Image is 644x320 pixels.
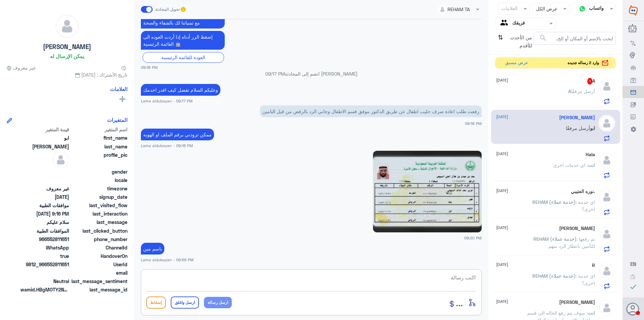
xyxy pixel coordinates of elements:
span: REHAM (خدمة عملاء) [532,273,576,279]
button: EN [630,261,636,268]
span: وارد 2 رساله جديده [568,60,599,66]
img: yourTeam.svg [500,18,511,29]
p: 13/8/2025, 9:16 PM [141,31,225,50]
span: أرسل مرفقًا [566,125,590,131]
span: 0 [20,278,69,285]
span: [DATE] [496,77,508,83]
img: defaultAdmin.png [598,115,615,132]
h5: ابو نايف [559,115,595,121]
span: locale [70,177,127,184]
span: 09:18 PM [465,121,482,126]
span: تحويل المحادثة [155,6,180,12]
span: قيمة المتغير [20,126,69,133]
span: : اي خدمة اخرى؟ [576,199,595,212]
span: REHAM (خدمة عملاء) [533,236,577,242]
span: last_interaction [70,210,127,217]
span: تاريخ الأشتراك : [DATE] [7,71,127,78]
span: Lama aldubayan - 09:17 PM [141,98,193,104]
span: A [568,88,571,94]
span: [DATE] [496,188,508,194]
span: Lama aldubayan - 09:59 PM [141,257,194,263]
h5: Hossam Eljbaly [559,300,595,305]
p: 13/8/2025, 9:17 PM [141,84,220,96]
span: سلام عليكم [20,219,69,226]
span: wamid.HBgMOTY2NTUyODExNjUxFQIAEhgUM0ExQjREQTI1QTlGNzY3MTYwQUQA [20,286,69,293]
span: null [20,269,69,276]
h6: المتغيرات [107,117,127,123]
span: last_clicked_button [70,227,127,234]
span: 9812_966552811651 [20,261,69,268]
span: first_name [70,134,127,141]
span: ChannelId [70,244,127,251]
img: defaultAdmin.png [598,152,615,169]
span: 09:16 PM [141,64,158,70]
img: whatsapp.png [577,4,587,14]
h6: العلامات [110,86,127,92]
img: defaultAdmin.png [598,189,615,205]
img: 779910824387379.jpg [373,151,482,232]
span: ابو [20,134,69,141]
span: last_name [70,143,127,150]
div: العلامات [500,5,518,13]
span: من الأحدث للأقدم [505,32,534,51]
span: نايف [20,143,69,150]
span: [DATE] [496,225,508,231]
span: UserId [70,261,127,268]
span: HandoverOn [70,253,127,260]
span: : اي خدمات اخرى [553,162,588,168]
img: defaultAdmin.png [598,300,615,316]
span: : اي خدمة اخرى؟ [576,273,595,286]
span: signup_date [70,193,127,200]
span: profile_pic [70,151,127,167]
span: email [70,269,127,276]
span: REHAM (خدمة عملاء) [532,199,576,205]
span: 966552811651 [20,236,69,243]
button: عرض مسبق [502,57,531,68]
button: إسقاط [146,296,166,309]
span: غير معروف [20,185,69,192]
span: 2025-08-13T18:15:35.784Z [20,193,69,200]
span: [DATE] [496,262,508,268]
span: ... [456,296,463,308]
span: Lama aldubayan - 09:18 PM [141,143,193,148]
span: [DATE] [496,299,508,305]
span: null [20,168,69,175]
p: [PERSON_NAME] انضم إلى المحادثة [141,70,482,77]
button: search [539,33,547,44]
span: search [539,34,547,42]
img: defaultAdmin.png [598,226,615,242]
i: ⇅ [498,32,503,49]
span: ابو [590,125,595,131]
input: ابحث بالإسم أو المكان أو إلخ.. [534,32,615,44]
span: انت [588,310,595,316]
p: 13/8/2025, 9:59 PM [141,243,164,255]
h5: .نوره العتيبي [571,189,595,194]
span: phone_number [70,236,127,243]
h5: Ibrahim A Abdalla [559,226,595,231]
span: 1 [587,78,592,85]
span: 09:17 PM [265,71,285,77]
span: 2025-08-13T18:16:38.611Z [20,210,69,217]
span: null [20,177,69,184]
h5: [PERSON_NAME] [43,43,91,51]
img: defaultAdmin.png [598,78,615,95]
p: 13/8/2025, 9:18 PM [141,129,214,140]
div: العودة للقائمة الرئيسية [143,52,224,62]
img: defaultAdmin.png [56,15,78,38]
span: انت [588,162,595,168]
span: true [20,253,69,260]
span: last_message [70,219,127,226]
span: موافقات الطبية [20,202,69,209]
span: gender [70,168,127,175]
span: الموافقات الطبية [20,227,69,234]
h5: R [592,263,595,268]
h5: Hala [586,152,595,157]
h6: يمكن الإرسال له [50,53,84,59]
i: check [629,283,637,291]
button: ارسل واغلق [171,296,199,309]
img: Widebot Logo [629,5,638,16]
p: 13/8/2025, 9:18 PM [260,105,482,117]
span: timezone [70,185,127,192]
span: [DATE] [496,151,508,157]
span: last_message_id [70,286,127,293]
